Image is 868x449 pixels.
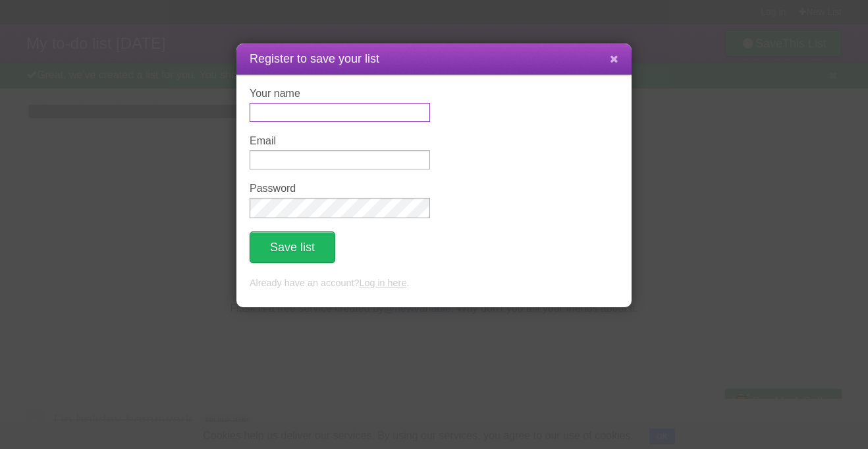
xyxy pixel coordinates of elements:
[250,88,430,100] label: Your name
[250,135,430,147] label: Email
[359,278,406,288] a: Log in here
[250,276,618,291] p: Already have an account? .
[250,231,335,263] button: Save list
[250,183,430,195] label: Password
[250,50,618,68] h1: Register to save your list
